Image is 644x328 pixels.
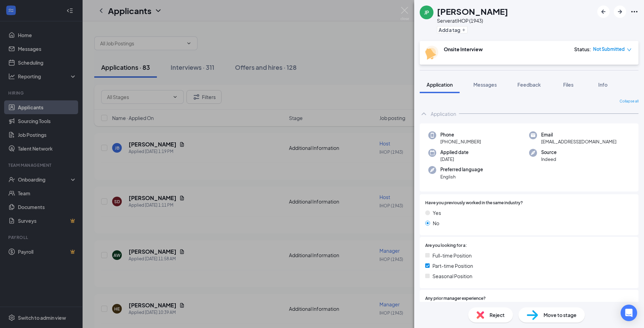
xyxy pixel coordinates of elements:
button: ArrowLeftNew [597,6,610,18]
span: Not Submitted [593,46,625,53]
span: Indeed [541,156,557,163]
span: [EMAIL_ADDRESS][DOMAIN_NAME] [541,138,616,145]
svg: ChevronUp [420,110,428,118]
span: English [440,173,483,180]
span: Info [598,81,608,88]
svg: ArrowRight [616,8,624,16]
span: Seasonal Position [432,272,472,280]
span: Reject [490,311,505,319]
span: [DATE] [440,156,469,163]
span: Move to stage [544,311,577,319]
h1: [PERSON_NAME] [437,6,508,17]
span: Collapse all [620,99,638,104]
span: Files [563,81,573,88]
span: down [627,47,632,52]
div: Open Intercom Messenger [621,305,637,321]
svg: Ellipses [630,8,638,16]
span: Applied date [440,149,469,156]
span: No [433,219,439,227]
div: JP [424,9,429,16]
span: [PHONE_NUMBER] [440,138,481,145]
span: Have you previously worked in the same industry? [425,200,523,206]
span: Messages [473,81,497,88]
button: ArrowRight [614,6,626,18]
div: Application [431,110,456,117]
div: Status : [574,46,591,53]
b: Onsite Interview [444,46,483,52]
span: Yes [433,209,441,217]
div: Server at IHOP (1943) [437,17,508,24]
svg: ArrowLeftNew [599,8,608,16]
span: Full-time Position [432,252,472,259]
button: PlusAdd a tag [437,26,468,33]
span: Email [541,131,616,138]
span: Any prior manager experience? [425,295,486,302]
span: Part-time Position [432,262,473,270]
span: Are you looking for a: [425,242,467,249]
span: Source [541,149,557,156]
span: Feedback [517,81,541,88]
svg: Plus [462,28,466,32]
span: Phone [440,131,481,138]
span: Application [427,81,453,88]
span: Preferred language [440,166,483,173]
